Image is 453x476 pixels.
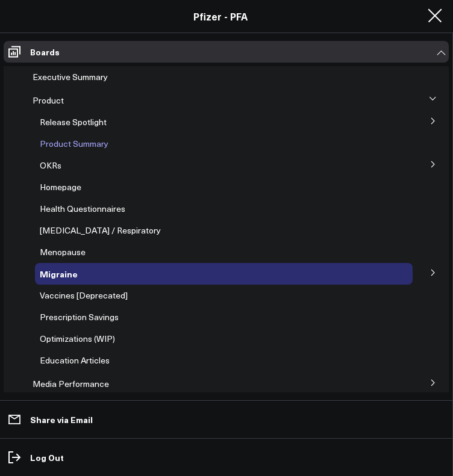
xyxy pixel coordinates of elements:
a: Product [33,96,64,105]
a: Product Summary [40,139,108,149]
span: Product Summary [40,138,108,149]
a: Health Questionnaires [40,204,125,214]
a: Media Performance [33,379,109,389]
a: Menopause [40,247,86,257]
a: Homepage [40,182,81,192]
span: Release Spotlight [40,116,107,128]
p: Boards [30,47,60,57]
a: Pfizer - PFA [193,10,248,23]
span: Vaccines [Deprecated] [40,289,128,301]
span: Product [33,94,64,106]
span: Migraine [40,268,78,280]
a: Prescription Savings [40,312,119,322]
span: Optimizations (WIP) [40,333,115,344]
a: Optimizations (WIP) [40,334,115,344]
span: Education Articles [40,354,110,366]
a: Release Spotlight [40,117,107,127]
a: Log Out [4,447,449,468]
span: OKRs [40,159,61,171]
a: [MEDICAL_DATA] / Respiratory [40,226,161,235]
span: Prescription Savings [40,311,119,323]
span: Health Questionnaires [40,203,125,214]
a: Vaccines [Deprecated] [40,291,128,300]
p: Log Out [30,453,64,462]
p: Share via Email [30,415,93,424]
span: Media Performance [33,378,109,389]
span: [MEDICAL_DATA] / Respiratory [40,224,161,236]
a: Migraine [40,269,78,279]
a: Executive Summary [33,72,108,82]
span: Menopause [40,246,86,258]
span: Homepage [40,181,81,193]
a: OKRs [40,161,61,170]
span: Executive Summary [33,71,108,82]
a: Education Articles [40,356,110,365]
